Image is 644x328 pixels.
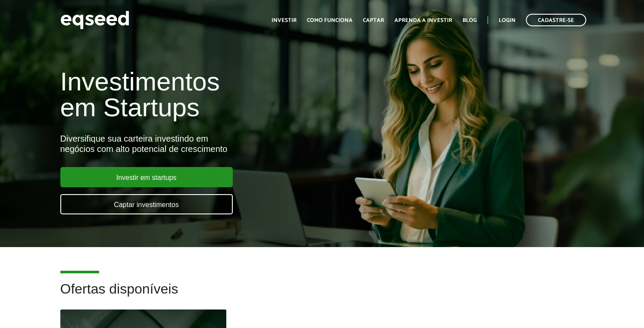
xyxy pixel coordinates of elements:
a: Captar investimentos [60,194,233,214]
div: Diversifique sua carteira investindo em negócios com alto potencial de crescimento [60,133,369,154]
a: Blog [463,18,477,23]
a: Como funciona [307,18,353,23]
a: Investir em startups [60,167,233,187]
h2: Ofertas disponíveis [60,282,584,309]
a: Aprenda a investir [394,18,452,23]
a: Login [499,18,516,23]
img: EqSeed [60,9,129,31]
a: Investir [272,18,297,23]
h1: Investimentos em Startups [60,69,369,121]
a: Captar [363,18,384,23]
a: Cadastre-se [526,14,586,26]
